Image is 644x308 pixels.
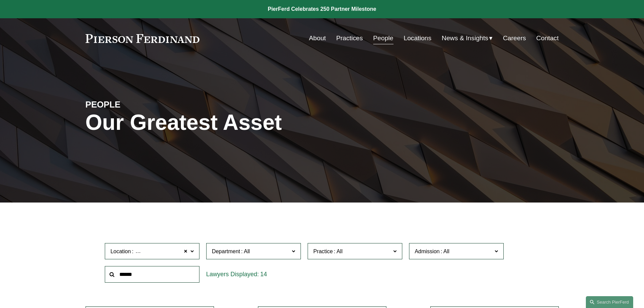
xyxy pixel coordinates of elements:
span: News & Insights [442,32,488,44]
a: Careers [503,32,526,45]
span: Department [212,248,240,254]
a: Practices [336,32,363,45]
span: 14 [260,271,267,278]
h1: Our Greatest Asset [86,110,401,135]
span: Practice [313,248,333,254]
a: People [373,32,393,45]
a: Contact [536,32,558,45]
span: Admission [415,248,440,254]
a: folder dropdown [442,32,493,45]
h4: PEOPLE [86,99,204,110]
span: [GEOGRAPHIC_DATA] [135,247,191,256]
a: Search this site [586,296,633,308]
span: Location [111,248,131,254]
a: About [309,32,326,45]
a: Locations [404,32,431,45]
